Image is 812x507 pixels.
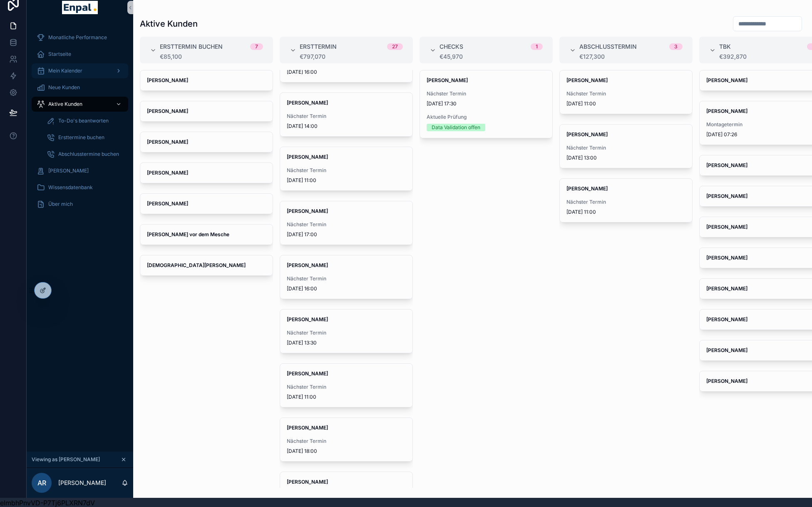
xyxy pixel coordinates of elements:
span: Nächster Termin [566,145,685,151]
span: Nächster Termin [287,275,406,282]
span: [DATE] 18:00 [287,448,406,455]
span: Ersttermine buchen [58,134,104,141]
div: €797,070 [300,53,403,60]
strong: [DEMOGRAPHIC_DATA][PERSON_NAME] [147,262,246,268]
strong: [PERSON_NAME] [706,162,747,168]
span: Ersttermin buchen [160,42,223,51]
strong: [PERSON_NAME] [706,347,747,353]
strong: [PERSON_NAME] [147,77,188,83]
a: [PERSON_NAME]Nächster Termin[DATE] 16:00 [280,255,413,299]
a: [PERSON_NAME] [140,132,273,152]
strong: [PERSON_NAME] vor dem Mesche [147,231,229,237]
span: Monatliche Performance [48,34,107,41]
span: Abschlusstermine buchen [58,151,119,157]
span: [DATE] 13:30 [287,340,406,346]
span: [DATE] 11:00 [566,100,685,107]
strong: [PERSON_NAME] [287,262,328,268]
a: [PERSON_NAME] [140,70,273,91]
strong: [PERSON_NAME] [427,77,468,83]
span: AR [37,478,46,488]
strong: [PERSON_NAME] [147,108,188,114]
span: Abschlusstermin [579,42,637,51]
div: €85,100 [160,53,263,60]
span: TBK [719,42,731,51]
span: Nächster Termin [287,221,406,228]
span: [DATE] 17:30 [427,100,546,107]
strong: [PERSON_NAME] [287,316,328,322]
span: Nächster Termin [287,384,406,390]
a: [PERSON_NAME]Nächster Termin[DATE] 11:00 [559,70,693,114]
a: [PERSON_NAME]Nächster Termin[DATE] 14:00 [280,92,413,137]
a: To-Do's beantworten [42,113,128,128]
span: [DATE] 17:00 [287,231,406,238]
strong: [PERSON_NAME] [287,100,328,106]
a: [PERSON_NAME]Nächster Termin[DATE] 17:30Aktuelle PrüfungData Validation offen [420,70,553,138]
a: [PERSON_NAME]Nächster Termin[DATE] 11:00 [559,178,693,222]
span: Startseite [48,51,71,57]
strong: [PERSON_NAME] [287,208,328,214]
span: [DATE] 11:00 [566,209,685,215]
span: Neue Kunden [48,84,80,91]
a: [PERSON_NAME] [140,101,273,122]
a: Neue Kunden [32,80,128,95]
span: [DATE] 11:00 [287,177,406,184]
strong: [PERSON_NAME] [566,131,608,137]
a: Ersttermine buchen [42,130,128,145]
div: scrollable content [27,24,133,222]
span: Checks [440,42,463,51]
span: Aktuelle Prüfung [427,114,546,120]
a: [PERSON_NAME] [32,163,128,178]
span: Nächster Termin [287,438,406,445]
div: 3 [674,43,678,50]
span: [DATE] 16:00 [287,69,406,75]
strong: [PERSON_NAME] [566,77,608,83]
span: Aktive Kunden [48,101,82,107]
div: €127,300 [579,53,683,60]
a: Startseite [32,47,128,62]
span: Nächster Termin [287,167,406,174]
span: Nächster Termin [566,199,685,205]
a: Abschlusstermine buchen [42,147,128,162]
a: [PERSON_NAME]Nächster Termin[DATE] 11:00 [280,363,413,407]
strong: [PERSON_NAME] [147,139,188,145]
strong: [PERSON_NAME] [706,255,747,261]
strong: [PERSON_NAME] [147,200,188,207]
strong: [PERSON_NAME] [287,479,328,485]
a: [PERSON_NAME] vor dem Mesche [140,224,273,245]
span: To-Do's beantworten [58,117,109,124]
span: Über mich [48,201,73,207]
span: [DATE] 16:00 [287,285,406,292]
strong: [PERSON_NAME] [566,185,608,192]
strong: [PERSON_NAME] [287,370,328,377]
a: [PERSON_NAME]Nächster Termin[DATE] 18:00 [280,417,413,462]
span: Ersttermin [300,42,337,51]
span: [DATE] 13:00 [566,155,685,161]
a: Wissensdatenbank [32,180,128,195]
a: [PERSON_NAME]Nächster Termin[DATE] 13:30 [280,309,413,353]
div: 7 [255,43,258,50]
div: 1 [536,43,538,50]
a: [PERSON_NAME]Nächster Termin[DATE] 17:00 [280,201,413,245]
strong: [PERSON_NAME] [706,224,747,230]
strong: [PERSON_NAME] [706,378,747,384]
span: Nächster Termin [287,330,406,336]
a: [DEMOGRAPHIC_DATA][PERSON_NAME] [140,255,273,276]
a: [PERSON_NAME]Nächster Termin[DATE] 13:00 [559,124,693,168]
a: [PERSON_NAME]Nächster Termin[DATE] 11:00 [280,147,413,191]
strong: [PERSON_NAME] [706,77,747,83]
span: Nächster Termin [427,90,546,97]
span: Nächster Termin [287,113,406,120]
strong: [PERSON_NAME] [147,170,188,176]
strong: [PERSON_NAME] [706,108,747,114]
p: [PERSON_NAME] [58,479,106,487]
h1: Aktive Kunden [140,18,198,30]
a: [PERSON_NAME] [140,193,273,214]
span: [DATE] 11:00 [287,394,406,400]
span: Viewing as [PERSON_NAME] [32,456,100,463]
strong: [PERSON_NAME] [287,425,328,431]
a: Über mich [32,197,128,212]
span: Mein Kalender [48,67,82,74]
a: [PERSON_NAME] [140,162,273,183]
span: Nächster Termin [566,90,685,97]
span: [DATE] 14:00 [287,123,406,130]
